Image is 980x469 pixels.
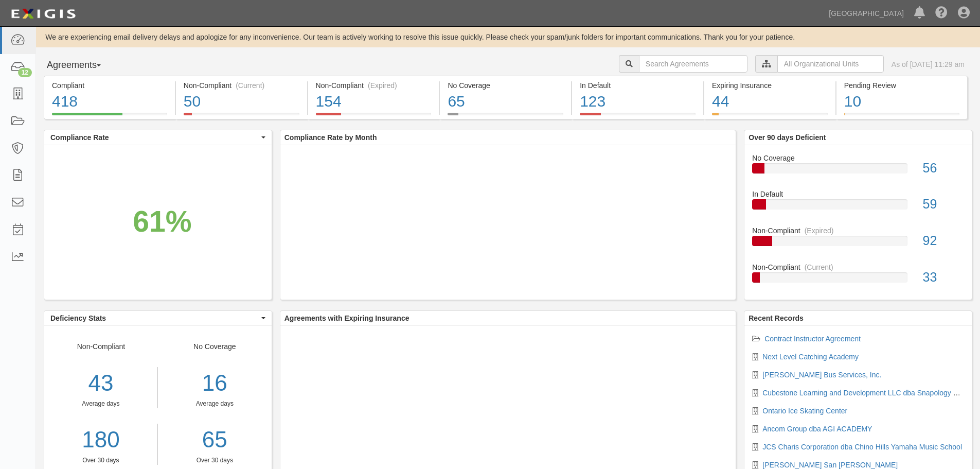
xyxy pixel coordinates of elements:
img: logo-5460c22ac91f19d4615b14bd174203de0afe785f0fc80cf4dbbc73dc1793850b.png [8,5,79,23]
div: No Coverage [744,153,972,163]
a: Non-Compliant(Expired)92 [752,225,964,262]
b: Compliance Rate by Month [284,133,377,142]
a: Non-Compliant(Current)33 [752,262,964,291]
a: [PERSON_NAME] San [PERSON_NAME] [762,461,898,469]
div: 44 [712,91,828,113]
div: 61% [133,201,191,243]
a: Ancom Group dba AGI ACADEMY [762,425,872,433]
a: Contract Instructor Agreement [764,335,861,343]
input: All Organizational Units [777,55,884,73]
a: No Coverage56 [752,153,964,189]
div: Over 30 days [166,456,264,465]
a: 65 [166,424,264,456]
b: Over 90 days Deficient [749,133,826,142]
div: Non-Compliant [744,225,972,236]
a: Ontario Ice Skating Center [762,407,847,415]
div: 43 [44,367,157,399]
a: Expiring Insurance44 [704,113,835,121]
b: Recent Records [749,314,804,322]
a: Non-Compliant(Expired)154 [308,113,439,121]
div: No Coverage [158,341,272,465]
div: Non-Compliant (Current) [184,80,299,91]
div: 92 [915,232,972,250]
a: [PERSON_NAME] Bus Services, Inc. [762,371,881,379]
div: No Coverage [448,80,563,91]
button: Deficiency Stats [44,311,272,325]
div: Over 30 days [44,456,157,465]
div: As of [DATE] 11:29 am [892,59,965,70]
i: Help Center - Complianz [935,7,948,20]
div: Compliant [52,80,167,91]
span: Deficiency Stats [50,313,259,323]
div: 12 [18,68,32,77]
div: We are experiencing email delivery delays and apologize for any inconvenience. Our team is active... [36,32,980,42]
div: 16 [166,367,264,399]
button: Compliance Rate [44,130,272,145]
div: 65 [448,91,563,113]
div: 33 [915,268,972,287]
div: Pending Review [844,80,959,91]
a: Non-Compliant(Current)50 [176,113,307,121]
div: (Expired) [805,225,834,236]
div: (Current) [805,262,833,272]
div: Non-Compliant [44,341,158,465]
a: [GEOGRAPHIC_DATA] [824,3,909,24]
a: In Default59 [752,189,964,225]
a: Pending Review10 [836,113,968,121]
button: Agreements [44,55,121,76]
a: No Coverage65 [440,113,571,121]
div: 59 [915,195,972,214]
div: 418 [52,91,167,113]
a: 180 [44,424,157,456]
span: Compliance Rate [50,132,259,143]
input: Search Agreements [639,55,747,73]
div: In Default [744,189,972,199]
div: (Current) [236,80,264,91]
a: Compliant418 [44,113,175,121]
a: JCS Charis Corporation dba Chino Hills Yamaha Music School [762,443,962,451]
a: In Default123 [572,113,703,121]
a: Next Level Catching Academy [762,353,859,361]
div: 123 [580,91,696,113]
div: Expiring Insurance [712,80,828,91]
div: Average days [166,399,264,408]
div: In Default [580,80,696,91]
div: 56 [915,159,972,178]
div: 50 [184,91,299,113]
div: (Expired) [368,80,397,91]
div: Non-Compliant [744,262,972,272]
b: Agreements with Expiring Insurance [284,314,409,322]
div: Non-Compliant (Expired) [316,80,432,91]
div: 154 [316,91,432,113]
div: 10 [844,91,959,113]
div: Average days [44,399,157,408]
